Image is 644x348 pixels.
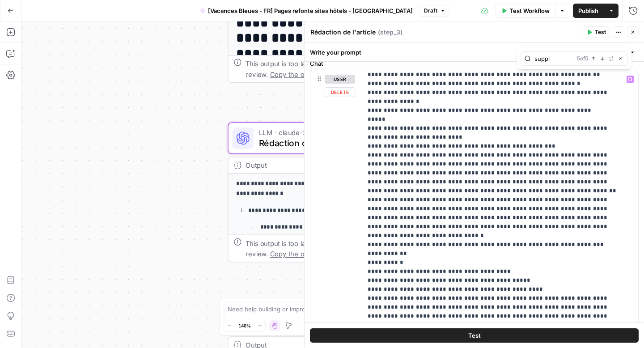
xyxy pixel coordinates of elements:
[246,160,396,171] div: Output
[259,127,396,138] span: LLM · claude-3-7-sonnet-20250219
[310,28,376,37] textarea: Rédaction de l'article
[420,5,449,17] button: Draft
[238,322,251,329] span: 148%
[270,70,320,78] span: Copy the output
[208,6,413,15] span: [Vacances Bleues - FR] Pages refonte sites hôtels - [GEOGRAPHIC_DATA]
[378,28,402,37] span: ( step_3 )
[195,4,418,18] button: [Vacances Bleues - FR] Pages refonte sites hôtels - [GEOGRAPHIC_DATA]
[270,250,320,258] span: Copy the output
[310,328,639,343] button: Test
[573,4,604,18] button: Publish
[534,54,573,63] input: Search
[325,87,355,97] button: Delete
[573,47,639,58] button: Generate with AI
[424,7,437,15] span: Draft
[496,4,555,18] button: Test Workflow
[595,28,606,36] span: Test
[583,26,610,38] button: Test
[246,238,426,259] div: This output is too large & has been abbreviated for review. to view the full content.
[578,6,598,15] span: Publish
[310,59,639,68] label: Chat
[509,6,550,15] span: Test Workflow
[259,136,396,150] span: Rédaction de l'article
[305,43,644,61] div: Write your prompt
[468,331,481,340] span: Test
[246,58,426,79] div: This output is too large & has been abbreviated for review. to view the full content.
[325,75,355,84] button: user
[577,55,588,63] span: 5 of 5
